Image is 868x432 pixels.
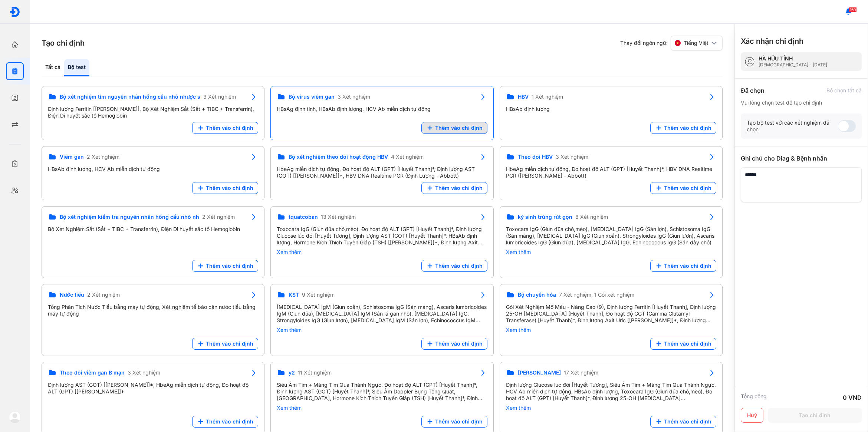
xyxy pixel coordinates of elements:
[60,154,84,160] span: Viêm gan
[338,93,370,100] span: 3 Xét nghiệm
[506,382,716,402] div: Định lượng Glucose lúc đói [Huyết Tương], Siêu Âm Tim + Màng Tim Qua Thành Ngực, HCV Ab miễn dịch...
[206,125,253,131] span: Thêm vào chỉ định
[60,369,125,376] span: Theo dõi viêm gan B mạn
[768,408,862,423] button: Tạo chỉ định
[741,86,765,95] div: Đã chọn
[60,291,84,298] span: Nước tiểu
[650,182,716,194] button: Thêm vào chỉ định
[506,249,716,255] div: Xem thêm
[575,214,608,220] span: 8 Xét nghiệm
[302,291,335,298] span: 9 Xét nghiệm
[650,338,716,350] button: Thêm vào chỉ định
[843,393,862,402] div: 0 VND
[849,7,857,12] span: 160
[435,340,483,347] span: Thêm vào chỉ định
[192,260,258,272] button: Thêm vào chỉ định
[435,185,483,191] span: Thêm vào chỉ định
[48,304,258,317] div: Tổng Phân Tích Nước Tiểu bằng máy tự động, Xét nghiệm tế bào cặn nước tiểu bằng máy tự động
[60,214,199,220] span: Bộ xét nghiệm kiểm tra nguyên nhân hồng cầu nhỏ nh
[556,154,588,160] span: 3 Xét nghiệm
[298,369,332,376] span: 11 Xét nghiệm
[202,214,235,220] span: 2 Xét nghiệm
[564,369,598,376] span: 17 Xét nghiệm
[289,291,299,298] span: KST
[741,408,763,423] button: Huỷ
[87,154,119,160] span: 2 Xét nghiệm
[42,38,85,48] h3: Tạo chỉ định
[532,93,563,100] span: 1 Xét nghiệm
[48,166,258,172] div: HBsAb định lượng, HCV Ab miễn dịch tự động
[759,62,827,68] div: [DEMOGRAPHIC_DATA] - [DATE]
[277,327,487,333] div: Xem thêm
[192,182,258,194] button: Thêm vào chỉ định
[826,87,862,94] div: Bỏ chọn tất cả
[391,154,424,160] span: 4 Xét nghiệm
[506,327,716,333] div: Xem thêm
[421,338,487,350] button: Thêm vào chỉ định
[206,185,253,191] span: Thêm vào chỉ định
[289,154,388,160] span: Bộ xét nghiệm theo dõi hoạt động HBV
[128,369,160,376] span: 3 Xét nghiệm
[64,59,89,76] div: Bộ test
[421,260,487,272] button: Thêm vào chỉ định
[42,59,64,76] div: Tất cả
[518,93,529,100] span: HBV
[60,93,200,100] span: Bộ xét nghiệm tìm nguyên nhân hồng cầu nhỏ nhược s
[421,182,487,194] button: Thêm vào chỉ định
[741,36,803,46] h3: Xác nhận chỉ định
[650,260,716,272] button: Thêm vào chỉ định
[650,122,716,134] button: Thêm vào chỉ định
[664,418,711,425] span: Thêm vào chỉ định
[192,338,258,350] button: Thêm vào chỉ định
[759,55,827,62] div: HÀ HỮU TÍNH
[506,226,716,246] div: Toxocara IgG (Giun đũa chó,mèo), [MEDICAL_DATA] IgG (Sán lợn), Schistosoma IgG (Sán máng), [MEDIC...
[518,291,556,298] span: Bộ chuyển hóa
[435,418,483,425] span: Thêm vào chỉ định
[48,106,258,119] div: Định lượng Ferritin [[PERSON_NAME]], Bộ Xét Nghiệm Sắt (Sắt + TIBC + Transferrin), Điện Di huyết ...
[741,393,767,402] div: Tổng cộng
[664,263,711,269] span: Thêm vào chỉ định
[435,263,483,269] span: Thêm vào chỉ định
[48,382,258,395] div: Định lượng AST (GOT) [[PERSON_NAME]]*, HbeAg miễn dịch tự động, Đo hoạt độ ALT (GPT) [[PERSON_NAM...
[664,340,711,347] span: Thêm vào chỉ định
[684,40,708,46] span: Tiếng Việt
[87,291,120,298] span: 2 Xét nghiệm
[192,122,258,134] button: Thêm vào chỉ định
[192,416,258,428] button: Thêm vào chỉ định
[650,416,716,428] button: Thêm vào chỉ định
[506,106,716,112] div: HBsAb định lượng
[277,106,487,112] div: HBsAg định tính, HBsAb định lượng, HCV Ab miễn dịch tự động
[206,263,253,269] span: Thêm vào chỉ định
[277,166,487,179] div: HbeAg miễn dịch tự động, Đo hoạt độ ALT (GPT) [Huyết Thanh]*, Định lượng AST (GOT) [[PERSON_NAME]...
[620,36,723,50] div: Thay đổi ngôn ngữ:
[664,185,711,191] span: Thêm vào chỉ định
[206,418,253,425] span: Thêm vào chỉ định
[506,166,716,179] div: HbeAg miễn dịch tự động, Đo hoạt độ ALT (GPT) [Huyết Thanh]*, HBV DNA Realtime PCR ([PERSON_NAME]...
[321,214,356,220] span: 13 Xét nghiệm
[289,214,318,220] span: tquatcoban
[421,122,487,134] button: Thêm vào chỉ định
[9,6,20,17] img: logo
[277,304,487,324] div: [MEDICAL_DATA] IgM (Giun xoắn), Schistosoma IgG (Sán máng), Ascaris lumbricoides IgM (Giun đũa), ...
[747,119,838,133] div: Tạo bộ test với các xét nghiệm đã chọn
[48,226,258,233] div: Bộ Xét Nghiệm Sắt (Sắt + TIBC + Transferrin), Điện Di huyết sắc tố Hemoglobin
[664,125,711,131] span: Thêm vào chỉ định
[559,291,634,298] span: 7 Xét nghiệm, 1 Gói xét nghiệm
[206,340,253,347] span: Thêm vào chỉ định
[277,249,487,255] div: Xem thêm
[741,99,862,106] div: Vui lòng chọn test để tạo chỉ định
[289,369,295,376] span: y2
[518,154,553,160] span: Theo doi HBV
[277,382,487,402] div: Siêu Âm Tim + Màng Tim Qua Thành Ngực, Đo hoạt độ ALT (GPT) [Huyết Thanh]*, Định lượng AST (GOT) ...
[421,416,487,428] button: Thêm vào chỉ định
[289,93,335,100] span: Bộ virus viêm gan
[741,154,862,163] div: Ghi chú cho Diag & Bệnh nhân
[203,93,236,100] span: 3 Xét nghiệm
[435,125,483,131] span: Thêm vào chỉ định
[518,369,561,376] span: [PERSON_NAME]
[277,405,487,411] div: Xem thêm
[518,214,572,220] span: ký sinh trùng rút gọn
[9,411,21,423] img: logo
[277,226,487,246] div: Toxocara IgG (Giun đũa chó,mèo), Đo hoạt độ ALT (GPT) [Huyết Thanh]*, Định lượng Glucose lúc đói ...
[506,304,716,324] div: Gói Xét Nghiệm Mỡ Máu - Nâng Cao (9), Định lượng Ferritin [Huyết Thanh], Định lượng 25-OH [MEDICA...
